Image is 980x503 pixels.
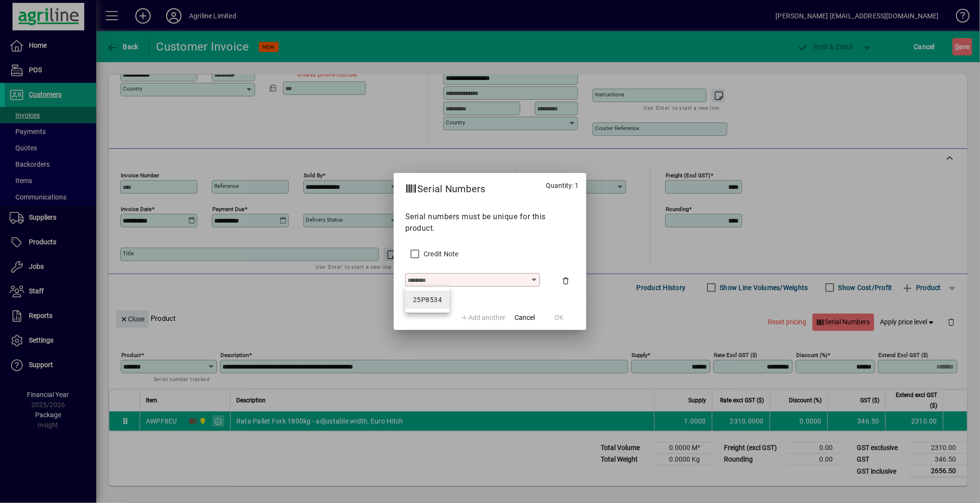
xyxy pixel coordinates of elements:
[413,295,442,305] div: 25P8534
[422,249,459,259] label: Credit Note
[509,309,540,326] button: Cancel
[405,211,575,234] p: Serial numbers must be unique for this product.
[405,291,450,309] mat-option: 25P8534
[515,313,535,323] span: Cancel
[394,173,497,201] h2: Serial Numbers
[538,173,586,201] div: Quantity: 1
